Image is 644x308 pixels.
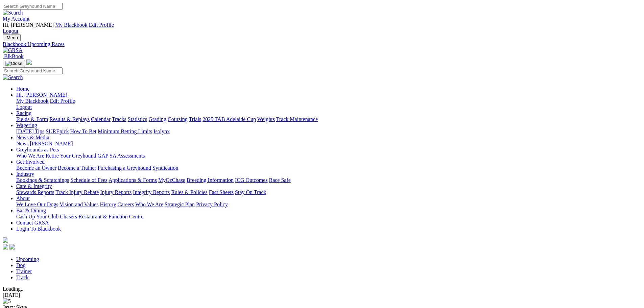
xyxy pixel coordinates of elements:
[16,92,69,98] a: Hi, [PERSON_NAME]
[202,116,256,122] a: 2025 TAB Adelaide Cup
[16,141,28,146] a: News
[55,189,99,195] a: Track Injury Rebate
[16,98,641,110] div: Hi, [PERSON_NAME]
[16,226,61,232] a: Login To Blackbook
[16,128,44,134] a: [DATE] Tips
[135,202,163,207] a: Who We Are
[257,116,275,122] a: Weights
[152,165,178,171] a: Syndication
[46,128,69,134] a: SUREpick
[100,189,132,195] a: Injury Reports
[89,22,114,28] a: Edit Profile
[16,86,29,92] a: Home
[16,256,39,262] a: Upcoming
[16,268,32,274] a: Trainer
[3,16,30,22] a: My Account
[16,214,641,220] div: Bar & Dining
[3,53,24,59] a: BlkBook
[16,135,49,140] a: News & Media
[16,202,641,208] div: About
[112,116,126,122] a: Tracks
[149,116,166,122] a: Grading
[3,74,23,80] img: Search
[16,171,34,177] a: Industry
[100,202,116,207] a: History
[3,292,641,298] div: [DATE]
[16,189,641,195] div: Care & Integrity
[16,208,46,213] a: Bar & Dining
[7,35,18,40] span: Menu
[16,116,641,122] div: Racing
[235,189,266,195] a: Stay On Track
[70,177,107,183] a: Schedule of Fees
[16,214,58,219] a: Cash Up Your Club
[235,177,267,183] a: ICG Outcomes
[16,104,32,110] a: Logout
[5,61,22,66] img: Close
[276,116,318,122] a: Track Maintenance
[16,262,26,268] a: Dog
[59,202,98,207] a: Vision and Values
[3,28,18,34] a: Logout
[58,165,96,171] a: Become a Trainer
[16,128,641,135] div: Wagering
[16,275,29,280] a: Track
[3,237,8,243] img: logo-grsa-white.png
[153,128,170,134] a: Isolynx
[171,189,208,195] a: Rules & Policies
[50,98,75,104] a: Edit Profile
[16,177,641,183] div: Industry
[16,153,641,159] div: Greyhounds as Pets
[3,298,11,304] img: 5
[3,22,54,28] span: Hi, [PERSON_NAME]
[55,22,88,28] a: My Blackbook
[70,128,97,134] a: How To Bet
[91,116,111,122] a: Calendar
[16,177,69,183] a: Bookings & Scratchings
[16,110,31,116] a: Racing
[4,53,24,59] span: BlkBook
[16,122,37,128] a: Wagering
[60,214,143,219] a: Chasers Restaurant & Function Centre
[3,47,23,53] img: GRSA
[16,195,30,201] a: About
[16,92,67,98] span: Hi, [PERSON_NAME]
[3,34,21,41] button: Toggle navigation
[3,10,23,16] img: Search
[98,128,152,134] a: Minimum Betting Limits
[46,153,96,159] a: Retire Your Greyhound
[26,60,32,65] img: logo-grsa-white.png
[98,153,145,159] a: GAP SA Assessments
[3,41,641,47] a: Blackbook Upcoming Races
[16,159,45,165] a: Get Involved
[16,165,56,171] a: Become an Owner
[16,202,58,207] a: We Love Our Dogs
[128,116,147,122] a: Statistics
[49,116,90,122] a: Results & Replays
[168,116,188,122] a: Coursing
[16,98,49,104] a: My Blackbook
[3,3,63,10] input: Search
[3,244,8,250] img: facebook.svg
[209,189,234,195] a: Fact Sheets
[16,220,49,226] a: Contact GRSA
[158,177,185,183] a: MyOzChase
[165,202,195,207] a: Strategic Plan
[16,183,52,189] a: Care & Integrity
[16,116,48,122] a: Fields & Form
[16,165,641,171] div: Get Involved
[16,189,54,195] a: Stewards Reports
[187,177,234,183] a: Breeding Information
[3,67,63,74] input: Search
[30,141,73,146] a: [PERSON_NAME]
[109,177,157,183] a: Applications & Forms
[133,189,170,195] a: Integrity Reports
[117,202,134,207] a: Careers
[16,141,641,147] div: News & Media
[3,60,25,67] button: Toggle navigation
[3,286,25,292] span: Loading...
[3,22,641,34] div: My Account
[16,147,59,152] a: Greyhounds as Pets
[9,244,15,250] img: twitter.svg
